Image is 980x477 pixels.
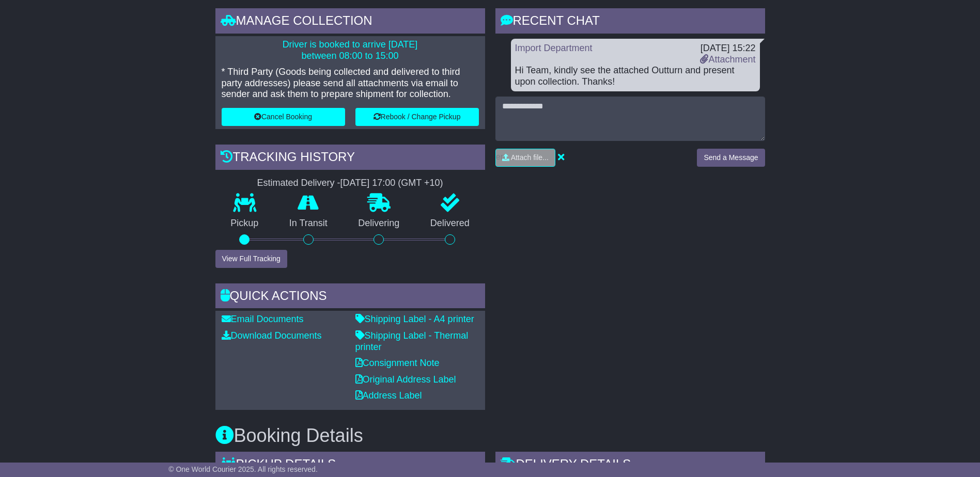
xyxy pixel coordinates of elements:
a: Original Address Label [355,374,456,385]
div: RECENT CHAT [495,8,765,36]
a: Address Label [355,390,422,401]
a: Download Documents [222,330,322,341]
a: Attachment [700,54,755,65]
button: Rebook / Change Pickup [355,108,479,126]
p: * Third Party (Goods being collected and delivered to third party addresses) please send all atta... [222,67,479,100]
div: [DATE] 15:22 [700,43,755,54]
div: Estimated Delivery - [215,178,485,189]
h3: Booking Details [215,425,765,446]
button: Send a Message [697,149,765,167]
p: Pickup [215,218,274,229]
a: Shipping Label - A4 printer [355,314,474,324]
a: Shipping Label - Thermal printer [355,330,469,352]
span: © One World Courier 2025. All rights reserved. [168,465,318,473]
div: [DATE] 17:00 (GMT +10) [340,178,443,189]
p: Delivering [343,218,415,229]
p: Driver is booked to arrive [DATE] between 08:00 to 15:00 [222,39,479,61]
div: Manage collection [215,8,485,36]
a: Consignment Note [355,358,440,368]
div: Tracking history [215,145,485,172]
p: Delivered [415,218,485,229]
a: Email Documents [222,314,304,324]
button: View Full Tracking [215,250,287,268]
div: Quick Actions [215,283,485,311]
a: Import Department [515,43,593,53]
div: Hi Team, kindly see the attached Outturn and present upon collection. Thanks! [515,65,756,87]
p: In Transit [274,218,343,229]
button: Cancel Booking [222,108,345,126]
